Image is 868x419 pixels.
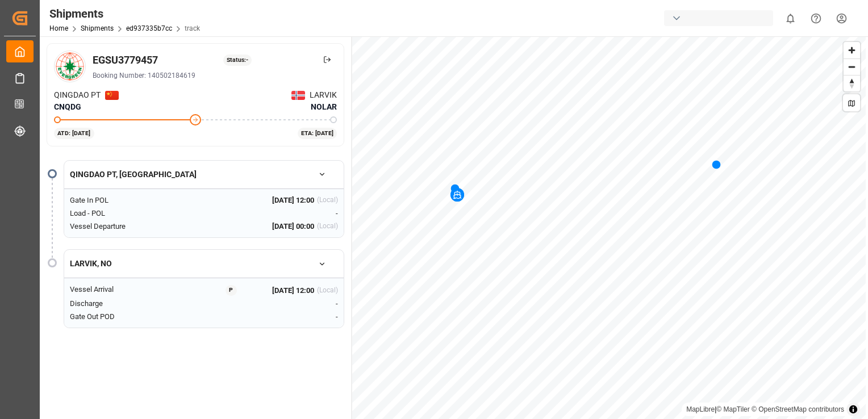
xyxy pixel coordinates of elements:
div: Gate In POL [70,195,169,206]
div: ETA: [DATE] [298,128,337,139]
div: Load - POL [70,208,169,219]
span: [DATE] 12:00 [272,195,314,206]
a: © OpenStreetMap contributors [752,405,844,413]
img: Netherlands [105,91,119,100]
div: - [249,311,338,322]
div: (Local) [317,285,338,296]
button: Reset bearing to north [844,75,860,91]
div: ATD: [DATE] [54,128,94,139]
button: show 0 new notifications [778,6,803,31]
div: Discharge [70,298,169,309]
div: | [686,404,844,415]
button: QINGDAO PT, [GEOGRAPHIC_DATA] [64,165,344,185]
span: [DATE] 00:00 [272,221,314,232]
span: QINGDAO PT [54,89,101,101]
img: Netherlands [291,91,305,100]
div: Gate Out POD [70,311,169,322]
button: Zoom in [844,42,860,58]
button: Help Center [803,6,829,31]
button: LARVIK, NO [64,254,344,274]
a: © MapTiler [716,405,749,413]
div: - [249,298,338,309]
div: Map marker [450,188,464,202]
div: Booking Number: 140502184619 [93,70,337,81]
div: Status: - [223,55,252,66]
a: Home [49,24,68,32]
div: Map marker [712,158,721,170]
div: (Local) [317,221,338,232]
span: CNQDG [54,102,81,111]
a: Shipments [81,24,114,32]
div: Vessel Departure [70,221,169,232]
div: Shipments [49,5,200,22]
img: Carrier Logo [56,52,84,81]
div: P [226,285,237,296]
div: Vessel Arrival [70,284,169,296]
a: MapLibre [686,405,715,413]
summary: Toggle attribution [846,403,860,416]
div: (Local) [317,195,338,206]
span: NOLAR [311,101,337,113]
div: EGSU3779457 [93,52,158,68]
a: ed937335b7cc [126,24,172,32]
span: LARVIK [310,89,337,101]
button: Zoom out [844,58,860,75]
button: P [214,284,249,296]
div: - [249,208,338,219]
span: [DATE] 12:00 [272,285,314,296]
